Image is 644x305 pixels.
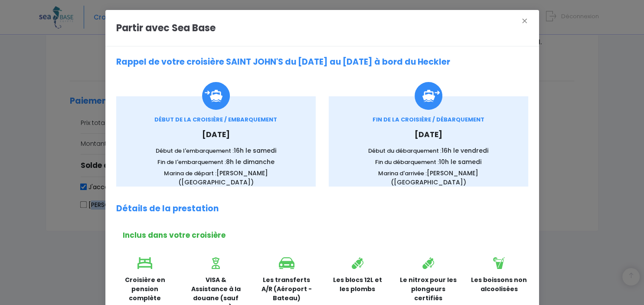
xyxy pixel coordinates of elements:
[202,82,230,110] img: Icon_embarquement.svg
[342,157,515,167] p: Fin du débarquement :
[123,231,528,239] h2: Inclus dans votre croisière
[342,169,515,187] p: Marina d'arrivée :
[493,257,505,269] img: icon_boisson.svg
[202,129,230,140] span: [DATE]
[328,275,386,294] p: Les blocs 12L et les plombs
[212,257,220,269] img: icon_visa.svg
[399,275,457,303] p: Le nitrox pour les plongeurs certifiés
[373,115,484,124] span: FIN DE LA CROISIÈRE / DÉBARQUEMENT
[129,157,303,167] p: Fin de l'embarquement :
[116,204,528,214] h2: Détails de la prestation
[470,275,528,294] p: Les boissons non alcoolisées
[258,275,315,303] p: Les transferts A/R (Aéroport - Bateau)
[234,146,276,155] span: 16h le samedi
[129,169,303,187] p: Marina de départ :
[516,15,534,26] button: Close
[178,169,268,187] span: [PERSON_NAME] ([GEOGRAPHIC_DATA])
[116,21,216,35] h5: Partir avec Sea Base
[415,129,442,140] span: [DATE]
[279,257,295,269] img: icon_voiture.svg
[116,275,174,303] p: Croisière en pension complète
[441,146,488,155] span: 16h le vendredi
[137,257,152,269] img: icon_lit.svg
[342,146,515,155] p: Début du débarquement :
[352,257,363,269] img: icon_bouteille.svg
[116,57,528,67] h2: Rappel de votre croisière SAINT JOHN'S du [DATE] au [DATE] à bord du Heckler
[391,169,479,187] span: [PERSON_NAME] ([GEOGRAPHIC_DATA])
[422,257,434,269] img: icon_bouteille.svg
[415,82,442,110] img: icon_debarquement.svg
[226,157,275,166] span: 8h le dimanche
[129,146,303,155] p: Début de l'embarquement :
[154,115,277,124] span: DÉBUT DE LA CROISIÈRE / EMBARQUEMENT
[439,157,481,166] span: 10h le samedi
